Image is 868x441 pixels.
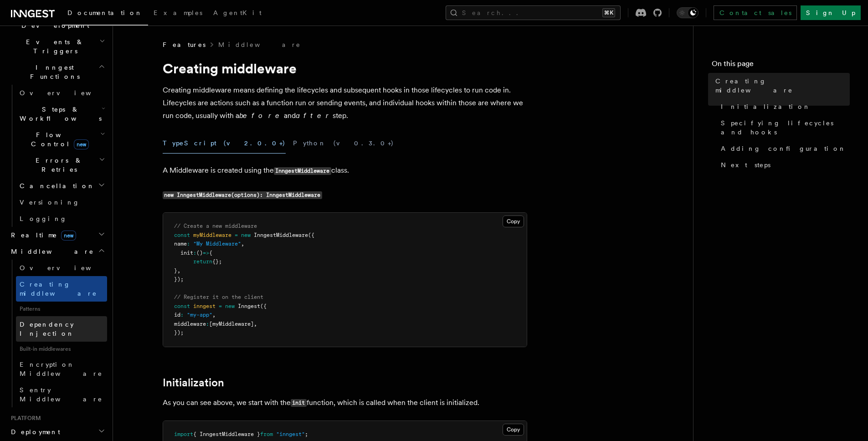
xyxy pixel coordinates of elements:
[16,130,100,149] span: Flow Control
[193,232,231,238] span: myMiddleware
[193,303,216,309] span: inngest
[16,276,107,302] a: Creating middleware
[193,250,196,256] span: :
[677,7,699,18] button: Toggle dark mode
[296,111,333,120] em: after
[193,258,212,265] span: return
[254,321,257,327] span: ,
[16,302,107,316] span: Patterns
[163,191,322,199] code: new InngestMiddleware(options): InngestMiddleware
[7,63,98,81] span: Inngest Functions
[163,60,527,77] h1: Creating middleware
[163,133,286,154] button: TypeScript (v2.0.0+)
[212,258,222,265] span: {};
[7,37,99,56] span: Events & Triggers
[260,431,273,437] span: from
[193,431,260,437] span: { InngestMiddleware }
[20,264,113,272] span: Overview
[213,9,262,16] span: AgentKit
[203,250,209,256] span: =>
[721,118,850,137] span: Specifying lifecycles and hooks
[7,34,107,59] button: Events & Triggers
[16,156,99,174] span: Errors & Retries
[7,59,107,85] button: Inngest Functions
[193,241,241,247] span: "My Middleware"
[7,243,107,260] button: Middleware
[16,382,107,407] a: Sentry Middleware
[163,40,205,49] span: Features
[712,73,850,98] a: Creating middleware
[163,164,527,177] p: A Middleware is created using the class.
[16,260,107,276] a: Overview
[62,3,148,26] a: Documentation
[260,303,267,309] span: ({
[20,361,103,377] span: Encryption Middleware
[177,267,180,274] span: ,
[602,8,615,17] kbd: ⌘K
[196,250,203,256] span: ()
[16,85,107,101] a: Overview
[16,181,95,190] span: Cancellation
[219,303,222,309] span: =
[7,85,107,227] div: Inngest Functions
[715,77,850,95] span: Creating middleware
[446,5,621,20] button: Search...⌘K
[209,250,212,256] span: {
[208,3,267,25] a: AgentKit
[305,431,308,437] span: ;
[16,342,107,356] span: Built-in middlewares
[239,111,284,120] em: before
[7,415,41,422] span: Platform
[180,250,193,256] span: init
[163,376,224,389] a: Initialization
[218,40,301,49] a: Middleware
[148,3,208,25] a: Examples
[174,303,190,309] span: const
[7,247,94,256] span: Middleware
[7,260,107,407] div: Middleware
[235,232,238,238] span: =
[20,199,80,206] span: Versioning
[717,140,850,157] a: Adding configuration
[225,303,235,309] span: new
[209,321,254,327] span: [myMiddleware]
[20,281,97,297] span: Creating middleware
[717,157,850,173] a: Next steps
[187,241,190,247] span: :
[721,160,770,169] span: Next steps
[241,232,251,238] span: new
[174,267,177,274] span: }
[20,89,113,97] span: Overview
[7,227,107,243] button: Realtimenew
[61,231,76,241] span: new
[241,241,244,247] span: ,
[20,215,67,222] span: Logging
[174,329,184,336] span: });
[212,312,216,318] span: ,
[717,98,850,115] a: Initialization
[206,321,209,327] span: :
[16,105,102,123] span: Steps & Workflows
[717,115,850,140] a: Specifying lifecycles and hooks
[503,424,524,436] button: Copy
[291,399,307,407] code: init
[174,294,263,300] span: // Register it on the client
[174,321,206,327] span: middleware
[20,321,74,337] span: Dependency Injection
[721,144,846,153] span: Adding configuration
[174,223,257,229] span: // Create a new middleware
[308,232,314,238] span: ({
[16,101,107,127] button: Steps & Workflows
[174,431,193,437] span: import
[714,5,797,20] a: Contact sales
[180,312,184,318] span: :
[7,424,107,440] button: Deployment
[163,84,527,122] p: Creating middleware means defining the lifecycles and subsequent hooks in those lifecycles to run...
[16,152,107,178] button: Errors & Retries
[16,178,107,194] button: Cancellation
[238,303,260,309] span: Inngest
[721,102,811,111] span: Initialization
[16,316,107,342] a: Dependency Injection
[712,58,850,73] h4: On this page
[174,241,187,247] span: name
